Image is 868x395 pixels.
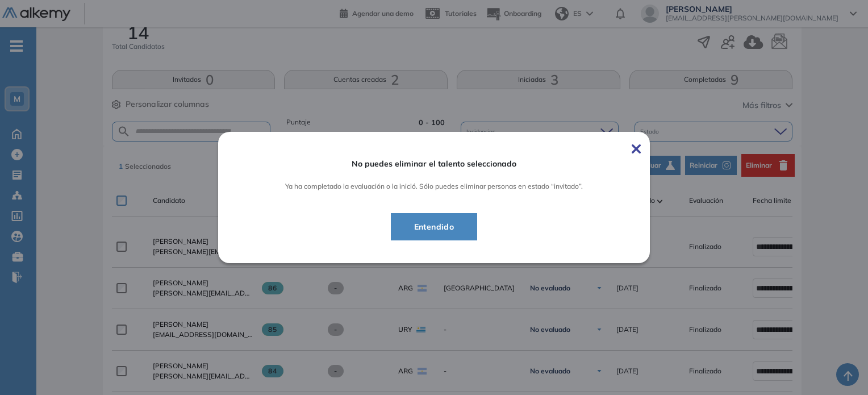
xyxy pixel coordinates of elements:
[250,159,618,169] span: No puedes eliminar el talento seleccionado
[632,144,641,153] img: Cerrar
[811,340,868,395] div: Widget de chat
[285,182,583,190] span: Ya ha completado la evaluación o la inició. Sólo puedes eliminar personas en estado “invitado”.
[391,213,478,240] button: Entendido
[811,340,868,395] iframe: Chat Widget
[405,220,464,234] span: Entendido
